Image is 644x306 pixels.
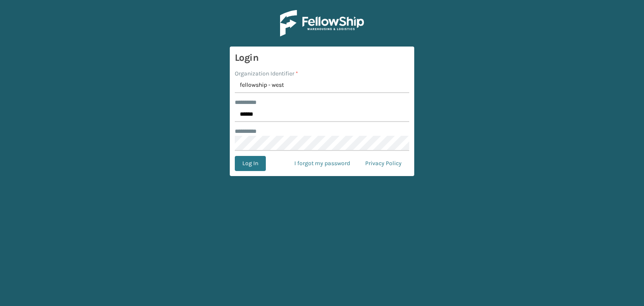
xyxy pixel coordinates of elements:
[235,52,409,64] h3: Login
[235,156,266,171] button: Log In
[358,156,409,171] a: Privacy Policy
[287,156,358,171] a: I forgot my password
[280,10,364,36] img: Logo
[235,69,298,78] label: Organization Identifier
